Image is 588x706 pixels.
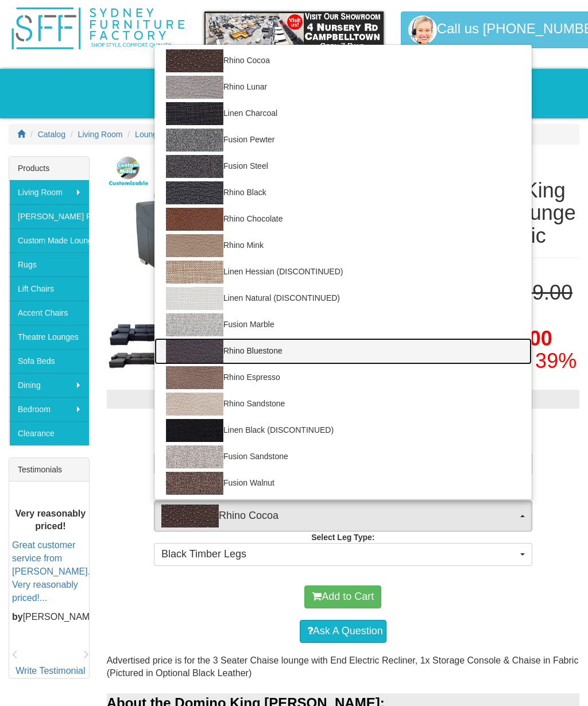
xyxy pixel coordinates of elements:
[154,180,532,206] a: Rhino Black
[154,206,532,232] a: Rhino Chocolate
[154,285,532,312] a: Linen Natural (DISCONTINUED)
[154,100,532,127] a: Linen Charcoal
[166,76,223,99] img: Rhino Lunar
[154,444,532,470] a: Fusion Sandstone
[166,419,223,442] img: Linen Black (DISCONTINUED)
[154,74,532,100] a: Rhino Lunar
[154,127,532,153] a: Fusion Pewter
[166,393,223,416] img: Rhino Sandstone
[154,364,532,391] a: Rhino Espresso
[166,287,223,310] img: Linen Natural (DISCONTINUED)
[154,312,532,338] a: Fusion Marble
[166,155,223,178] img: Fusion Steel
[166,472,223,495] img: Fusion Walnut
[166,49,223,72] img: Rhino Cocoa
[154,48,532,74] a: Rhino Cocoa
[166,445,223,468] img: Fusion Sandstone
[166,261,223,284] img: Linen Hessian (DISCONTINUED)
[154,470,532,496] a: Fusion Walnut
[154,232,532,259] a: Rhino Mink
[166,181,223,204] img: Rhino Black
[166,102,223,125] img: Linen Charcoal
[166,129,223,152] img: Fusion Pewter
[154,153,532,180] a: Fusion Steel
[166,366,223,389] img: Rhino Espresso
[166,340,223,363] img: Rhino Bluestone
[166,313,223,336] img: Fusion Marble
[154,391,532,417] a: Rhino Sandstone
[154,417,532,444] a: Linen Black (DISCONTINUED)
[166,208,223,231] img: Rhino Chocolate
[154,259,532,285] a: Linen Hessian (DISCONTINUED)
[166,234,223,257] img: Rhino Mink
[154,338,532,364] a: Rhino Bluestone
